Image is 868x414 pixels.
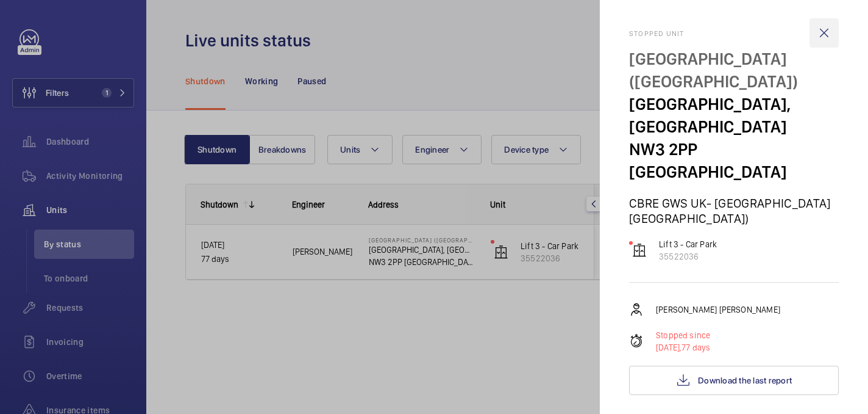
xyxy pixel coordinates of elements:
[629,366,839,395] button: Download the last report
[656,303,780,316] p: [PERSON_NAME] [PERSON_NAME]
[629,48,839,93] p: [GEOGRAPHIC_DATA] ([GEOGRAPHIC_DATA])
[659,238,717,250] p: Lift 3 - Car Park
[629,93,839,138] p: [GEOGRAPHIC_DATA], [GEOGRAPHIC_DATA]
[698,376,792,385] span: Download the last report
[656,329,711,341] p: Stopped since
[659,250,717,263] p: 35522036
[656,341,711,354] p: 77 days
[629,138,839,183] p: NW3 2PP [GEOGRAPHIC_DATA]
[656,343,681,352] span: [DATE],
[632,243,647,258] img: elevator.svg
[629,195,839,226] p: CBRE GWS UK- [GEOGRAPHIC_DATA] [GEOGRAPHIC_DATA])
[629,29,839,38] h2: Stopped unit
